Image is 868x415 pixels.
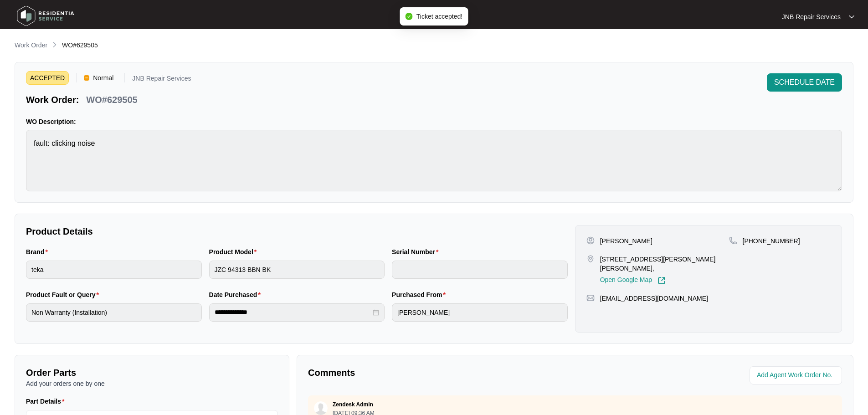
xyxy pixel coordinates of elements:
p: [EMAIL_ADDRESS][DOMAIN_NAME] [600,294,708,303]
p: Order Parts [26,366,278,379]
input: Brand [26,261,202,279]
span: check-circle [406,13,413,20]
label: Product Model [209,247,261,256]
span: WO#629505 [62,41,98,49]
p: WO#629505 [86,93,137,106]
span: ACCEPTED [26,71,69,85]
p: Zendesk Admin [333,401,373,408]
span: Normal [89,71,117,85]
p: Work Order [15,41,47,50]
p: JNB Repair Services [132,75,191,85]
p: [PERSON_NAME] [600,236,652,246]
input: Product Fault or Query [26,303,202,322]
p: Add your orders one by one [26,379,278,388]
label: Purchased From [392,290,449,299]
img: chevron-right [51,41,58,48]
input: Serial Number [392,261,568,279]
button: SCHEDULE DATE [767,73,842,92]
label: Part Details [26,397,68,406]
input: Add Agent Work Order No. [757,370,837,381]
p: WO Description: [26,117,842,126]
label: Serial Number [392,247,442,256]
img: map-pin [729,236,737,245]
p: Work Order: [26,93,79,106]
input: Product Model [209,261,385,279]
input: Date Purchased [215,307,371,317]
img: residentia service logo [14,2,77,30]
textarea: fault: clicking noise [26,130,842,191]
img: map-pin [586,294,595,302]
img: Link-External [657,277,666,285]
span: Ticket accepted! [416,13,462,20]
p: Comments [308,366,569,379]
p: [STREET_ADDRESS][PERSON_NAME][PERSON_NAME], [600,255,729,273]
a: Work Order [13,41,49,51]
label: Product Fault or Query [26,290,103,299]
input: Purchased From [392,303,568,322]
p: [PHONE_NUMBER] [743,236,800,246]
label: Date Purchased [209,290,264,299]
img: dropdown arrow [849,15,854,19]
a: Open Google Map [600,277,666,285]
img: user-pin [586,236,595,245]
span: SCHEDULE DATE [774,77,835,88]
img: Vercel Logo [84,75,89,81]
label: Brand [26,247,51,256]
img: user.svg [314,401,328,415]
img: map-pin [586,255,595,263]
p: JNB Repair Services [782,12,841,21]
p: Product Details [26,225,568,238]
